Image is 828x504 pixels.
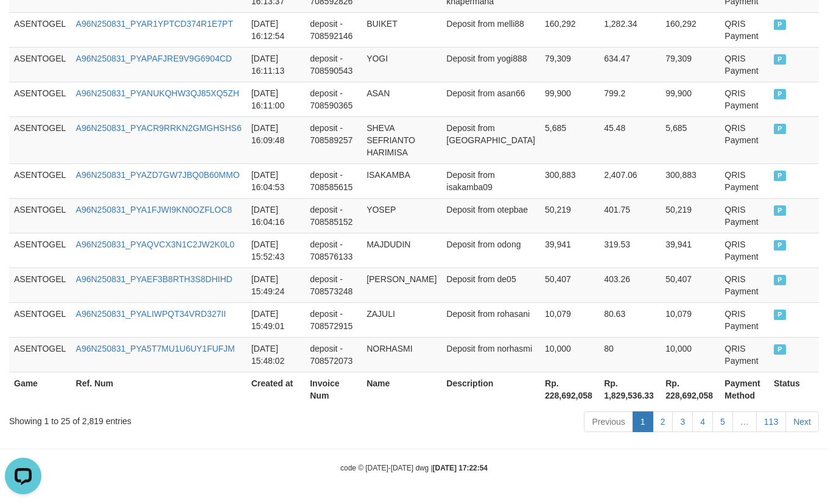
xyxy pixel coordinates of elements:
td: 5,685 [661,116,720,163]
a: 113 [756,411,786,432]
th: Payment Method [720,372,769,406]
td: 319.53 [599,233,661,268]
strong: [DATE] 17:22:54 [433,464,488,472]
td: 1,282.34 [599,12,661,47]
span: PAID [774,344,786,355]
td: 50,407 [540,268,599,302]
td: ASENTOGEL [9,302,71,337]
td: 403.26 [599,268,661,302]
td: Deposit from asan66 [441,82,540,116]
td: ASENTOGEL [9,116,71,163]
td: [DATE] 16:12:54 [247,12,306,47]
td: deposit - 708585152 [305,198,362,233]
td: QRIS Payment [720,12,769,47]
td: Deposit from [GEOGRAPHIC_DATA] [441,116,540,163]
a: A96N250831_PYANUKQHW3QJ85XQ5ZH [76,88,239,98]
td: 99,900 [661,82,720,116]
td: ASENTOGEL [9,82,71,116]
a: A96N250831_PYAR1YPTCD374R1E7PT [76,19,233,29]
th: Created at [247,372,306,406]
td: 10,000 [540,337,599,372]
td: ASAN [362,82,441,116]
th: Game [9,372,71,406]
td: 50,219 [540,198,599,233]
td: 160,292 [540,12,599,47]
th: Ref. Num [71,372,247,406]
td: [DATE] 15:49:24 [247,268,306,302]
a: A96N250831_PYA5T7MU1U6UY1FUFJM [76,344,235,353]
a: A96N250831_PYA1FJWI9KN0OZFLOC8 [76,205,233,215]
span: PAID [774,240,786,250]
td: 50,219 [661,198,720,233]
a: 3 [672,411,693,432]
span: PAID [774,205,786,216]
a: … [732,411,757,432]
a: A96N250831_PYAPAFJRE9V9G6904CD [76,54,232,63]
td: 5,685 [540,116,599,163]
td: QRIS Payment [720,268,769,302]
td: [DATE] 16:04:53 [247,163,306,198]
a: A96N250831_PYAZD7GW7JBQ0B60MMO [76,170,240,180]
td: deposit - 708592146 [305,12,362,47]
th: Rp. 228,692,058 [540,372,599,406]
td: ASENTOGEL [9,198,71,233]
td: QRIS Payment [720,47,769,82]
th: Invoice Num [305,372,362,406]
td: QRIS Payment [720,163,769,198]
td: 80.63 [599,302,661,337]
td: ASENTOGEL [9,12,71,47]
td: [DATE] 16:11:00 [247,82,306,116]
td: 160,292 [661,12,720,47]
td: QRIS Payment [720,337,769,372]
td: 50,407 [661,268,720,302]
a: 5 [712,411,733,432]
td: 10,000 [661,337,720,372]
td: deposit - 708585615 [305,163,362,198]
td: Deposit from odong [441,233,540,268]
td: deposit - 708590543 [305,47,362,82]
td: deposit - 708589257 [305,116,362,163]
td: ASENTOGEL [9,337,71,372]
td: 2,407.06 [599,163,661,198]
div: Showing 1 to 25 of 2,819 entries [9,410,336,427]
td: [DATE] 16:11:13 [247,47,306,82]
th: Description [441,372,540,406]
td: Deposit from norhasmi [441,337,540,372]
span: PAID [774,54,786,65]
td: 10,079 [540,302,599,337]
td: NORHASMI [362,337,441,372]
span: PAID [774,89,786,99]
a: 4 [692,411,713,432]
td: 634.47 [599,47,661,82]
td: 80 [599,337,661,372]
td: deposit - 708576133 [305,233,362,268]
span: PAID [774,20,786,30]
th: Rp. 228,692,058 [661,372,720,406]
td: [DATE] 15:48:02 [247,337,306,372]
td: 79,309 [540,47,599,82]
td: YOSEP [362,198,441,233]
td: deposit - 708572073 [305,337,362,372]
th: Status [769,372,819,406]
td: Deposit from otepbae [441,198,540,233]
td: YOGI [362,47,441,82]
td: QRIS Payment [720,302,769,337]
td: [DATE] 15:49:01 [247,302,306,337]
td: Deposit from yogi888 [441,47,540,82]
td: Deposit from rohasani [441,302,540,337]
td: 99,900 [540,82,599,116]
td: QRIS Payment [720,198,769,233]
td: 10,079 [661,302,720,337]
td: 401.75 [599,198,661,233]
td: QRIS Payment [720,116,769,163]
td: 799.2 [599,82,661,116]
th: Rp. 1,829,536.33 [599,372,661,406]
td: BUIKET [362,12,441,47]
td: QRIS Payment [720,233,769,268]
td: SHEVA SEFRIANTO HARIMISA [362,116,441,163]
td: ASENTOGEL [9,268,71,302]
a: Previous [584,411,633,432]
td: 79,309 [661,47,720,82]
td: deposit - 708572915 [305,302,362,337]
td: [PERSON_NAME] [362,268,441,302]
